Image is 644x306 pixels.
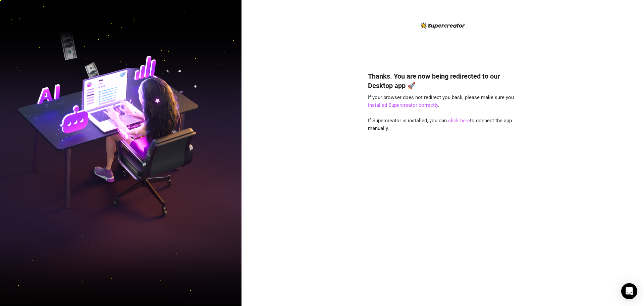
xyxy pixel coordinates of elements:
[368,118,512,132] span: If Supercreator is installed, you can to connect the app manually.
[368,102,438,108] a: installed Supercreator correctly
[448,118,470,124] a: click here
[621,283,637,299] div: Open Intercom Messenger
[368,94,514,108] span: If your browser does not redirect you back, please make sure you .
[421,23,465,29] img: logo-BBDzfeDw.svg
[368,72,518,90] h4: Thanks. You are now being redirected to our Desktop app 🚀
